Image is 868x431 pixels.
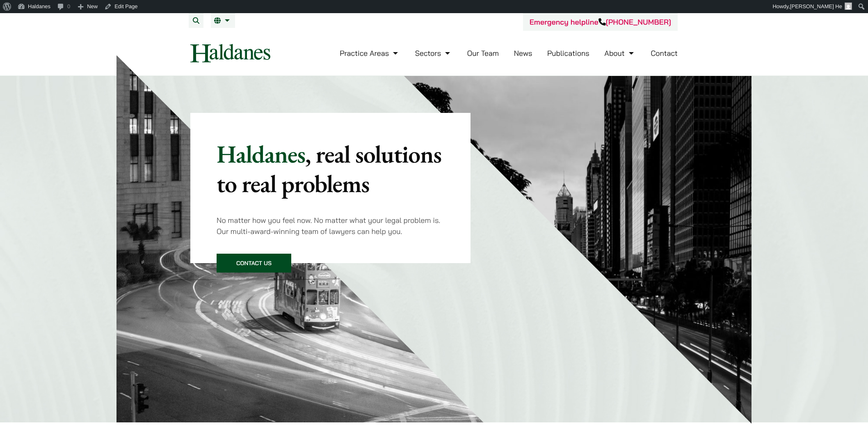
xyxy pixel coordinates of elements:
a: Our Team [467,48,499,58]
a: Contact [651,48,678,58]
span: [PERSON_NAME] He [790,3,842,9]
a: Emergency helpline[PHONE_NUMBER] [530,17,671,27]
p: No matter how you feel now. No matter what your legal problem is. Our multi-award-winning team of... [217,215,444,237]
a: Practice Areas [340,48,400,58]
a: EN [214,17,232,24]
img: Logo of Haldanes [190,44,270,62]
a: About [604,48,635,58]
p: Haldanes [217,139,444,198]
a: Sectors [415,48,452,58]
a: Publications [547,48,589,58]
a: News [514,48,532,58]
button: Search [189,13,203,28]
a: Contact Us [217,254,291,273]
mark: , real solutions to real problems [217,138,441,199]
